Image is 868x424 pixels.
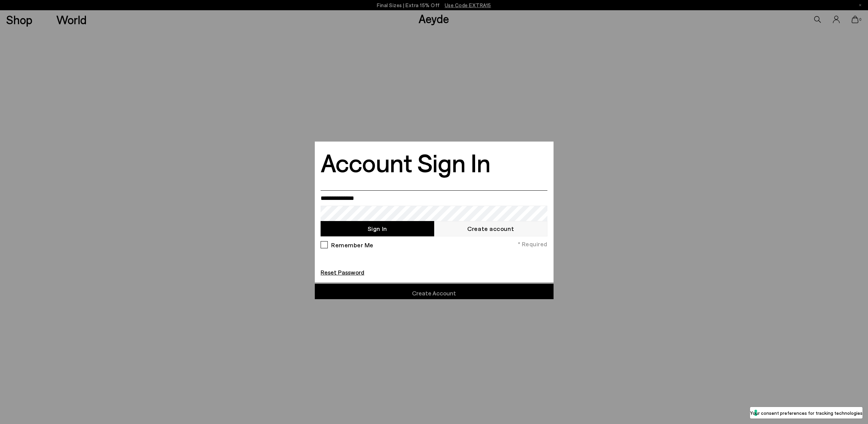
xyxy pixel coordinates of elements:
[750,407,863,419] button: Your consent preferences for tracking technologies
[518,240,547,248] span: * Required
[321,148,490,176] h2: Account Sign In
[321,221,434,236] button: Sign In
[321,268,364,276] a: Reset Password
[434,221,547,236] a: Create account
[750,409,863,416] label: Your consent preferences for tracking technologies
[329,241,373,248] label: Remember Me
